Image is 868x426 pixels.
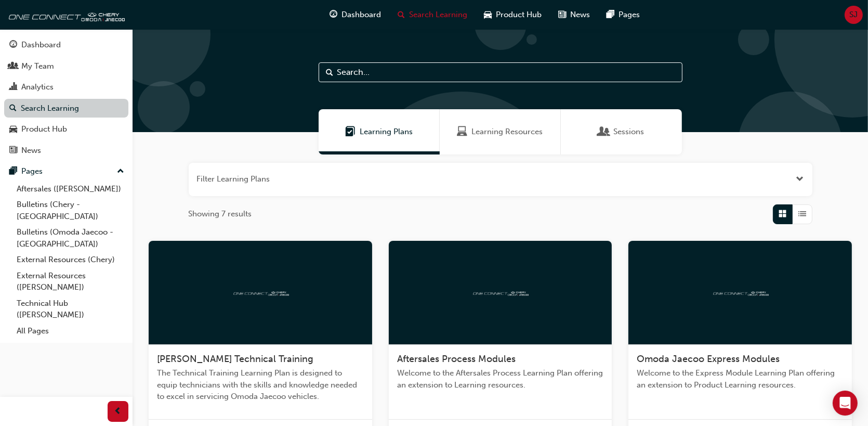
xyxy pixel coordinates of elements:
[570,9,590,21] span: News
[9,41,17,50] span: guage-icon
[12,224,128,252] a: Bulletins (Omoda Jaecoo - [GEOGRAPHIC_DATA])
[9,167,17,176] span: pages-icon
[319,62,682,82] input: Search...
[21,165,43,177] div: Pages
[9,83,17,92] span: chart-icon
[12,323,128,339] a: All Pages
[398,8,405,21] span: search-icon
[561,109,682,154] a: SessionsSessions
[440,109,561,154] a: Learning ResourcesLearning Resources
[232,287,289,297] img: oneconnect
[796,173,804,185] button: Open the filter
[850,9,858,21] span: SJ
[12,295,128,323] a: Technical Hub ([PERSON_NAME])
[21,39,61,51] div: Dashboard
[330,8,337,21] span: guage-icon
[189,208,252,220] span: Showing 7 results
[326,67,334,79] span: Search
[457,126,468,138] span: Learning Resources
[558,8,566,21] span: news-icon
[157,367,364,403] span: The Technical Training Learning Plan is designed to equip technicians with the skills and knowled...
[496,9,542,21] span: Product Hub
[397,353,516,365] span: Aftersales Process Modules
[598,4,648,25] a: pages-iconPages
[345,126,356,138] span: Learning Plans
[9,125,17,134] span: car-icon
[4,141,128,160] a: News
[360,126,413,138] span: Learning Plans
[4,162,128,181] button: Pages
[9,146,17,156] span: news-icon
[613,126,644,138] span: Sessions
[4,99,128,118] a: Search Learning
[9,62,17,71] span: people-icon
[9,104,17,113] span: search-icon
[4,78,128,97] a: Analytics
[845,6,863,24] button: SJ
[4,120,128,139] a: Product Hub
[389,4,476,25] a: search-iconSearch Learning
[319,109,440,154] a: Learning PlansLearning Plans
[607,8,614,21] span: pages-icon
[12,268,128,295] a: External Resources ([PERSON_NAME])
[619,9,640,21] span: Pages
[637,353,780,365] span: Omoda Jaecoo Express Modules
[4,33,128,162] button: DashboardMy TeamAnalyticsSearch LearningProduct HubNews
[12,181,128,197] a: Aftersales ([PERSON_NAME])
[157,353,313,365] span: [PERSON_NAME] Technical Training
[833,391,858,416] div: Open Intercom Messenger
[599,126,609,138] span: Sessions
[397,367,604,391] span: Welcome to the Aftersales Process Learning Plan offering an extension to Learning resources.
[117,165,124,178] span: up-icon
[779,208,786,220] span: Grid
[21,123,67,135] div: Product Hub
[21,81,54,93] div: Analytics
[471,287,529,297] img: oneconnect
[5,4,125,25] img: oneconnect
[484,8,492,21] span: car-icon
[21,145,41,157] div: News
[321,4,389,25] a: guage-iconDashboard
[12,252,128,268] a: External Resources (Chery)
[637,367,844,391] span: Welcome to the Express Module Learning Plan offering an extension to Product Learning resources.
[472,126,543,138] span: Learning Resources
[550,4,598,25] a: news-iconNews
[4,57,128,76] a: My Team
[21,60,54,72] div: My Team
[409,9,467,21] span: Search Learning
[341,9,381,21] span: Dashboard
[798,208,806,220] span: List
[476,4,550,25] a: car-iconProduct Hub
[12,197,128,224] a: Bulletins (Chery - [GEOGRAPHIC_DATA])
[4,35,128,55] a: Dashboard
[114,405,122,418] span: prev-icon
[712,287,769,297] img: oneconnect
